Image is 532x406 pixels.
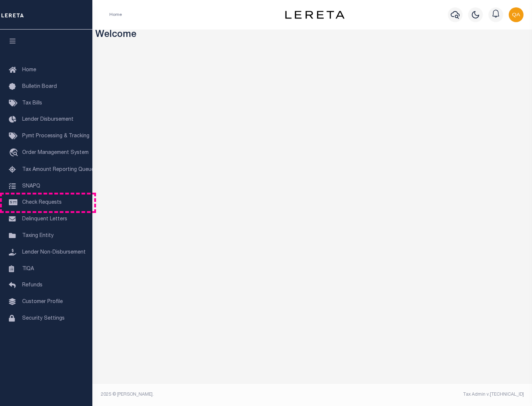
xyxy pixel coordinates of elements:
[22,134,89,139] span: Pymt Processing & Tracking
[285,11,344,19] img: logo-dark.svg
[22,117,74,122] span: Lender Disbursement
[22,200,62,205] span: Check Requests
[22,68,36,73] span: Home
[22,84,57,89] span: Bulletin Board
[22,283,42,288] span: Refunds
[9,148,21,158] i: travel_explore
[318,391,524,398] div: Tax Admin v.[TECHNICAL_ID]
[22,316,65,321] span: Security Settings
[22,299,63,304] span: Customer Profile
[22,250,86,255] span: Lender Non-Disbursement
[22,217,67,222] span: Delinquent Letters
[22,150,89,155] span: Order Management System
[22,233,54,238] span: Taxing Entity
[109,11,122,18] li: Home
[22,101,42,106] span: Tax Bills
[95,391,313,398] div: 2025 © [PERSON_NAME].
[509,7,524,22] img: svg+xml;base64,PHN2ZyB4bWxucz0iaHR0cDovL3d3dy53My5vcmcvMjAwMC9zdmciIHBvaW50ZXItZXZlbnRzPSJub25lIi...
[22,183,40,189] span: SNAPQ
[95,30,529,41] h3: Welcome
[22,167,94,172] span: Tax Amount Reporting Queue
[22,266,34,271] span: TIQA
